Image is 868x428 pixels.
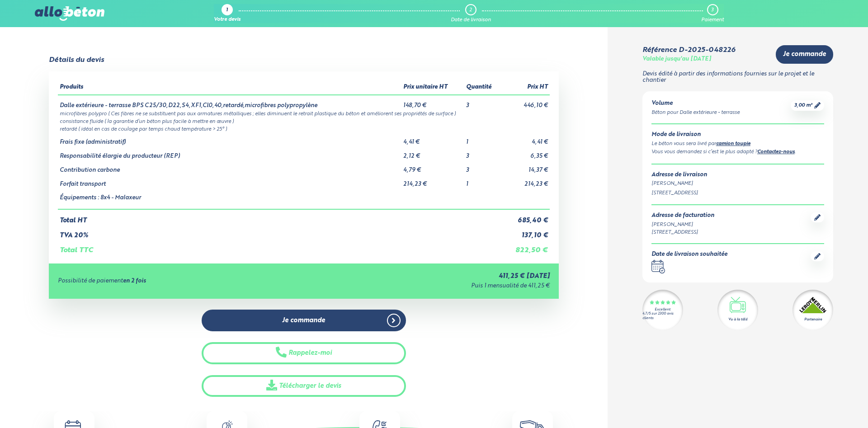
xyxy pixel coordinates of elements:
[464,80,502,95] th: Quantité
[776,45,833,64] a: Je commande
[651,229,714,236] div: [STREET_ADDRESS]
[58,278,318,285] div: Possibilité de paiement
[804,317,822,322] div: Partenaire
[651,132,824,138] div: Mode de livraison
[502,146,550,160] td: 6,35 €
[401,160,464,174] td: 4,79 €
[58,160,401,174] td: Contribution carbone
[728,317,747,322] div: Vu à la télé
[651,140,824,148] div: Le béton vous sera livré par
[502,80,550,95] th: Prix HT
[202,342,406,364] button: Rappelez-moi
[651,189,824,197] div: [STREET_ADDRESS]
[451,4,491,23] a: 2 Date de livraison
[464,160,502,174] td: 3
[651,148,824,156] div: Vous vous demandez si c’est le plus adapté ? .
[757,150,795,155] a: Contactez-nous
[202,375,406,397] a: Télécharger le devis
[401,132,464,146] td: 4,41 €
[651,172,824,179] div: Adresse de livraison
[58,174,401,188] td: Forfait transport
[716,141,750,146] a: camion toupie
[651,212,714,219] div: Adresse de facturation
[49,56,104,64] div: Détails du devis
[711,7,713,13] div: 3
[464,174,502,188] td: 1
[58,225,503,240] td: TVA 20%
[655,308,670,312] div: Excellent
[788,393,858,418] iframe: Help widget launcher
[502,239,550,254] td: 822,50 €
[318,283,550,290] div: Puis 1 mensualité de 411,25 €
[651,100,740,107] div: Volume
[202,310,406,332] a: Je commande
[651,180,824,188] div: [PERSON_NAME]
[464,146,502,160] td: 3
[58,188,401,209] td: Équipements : 8x4 - Malaxeur
[651,221,714,229] div: [PERSON_NAME]
[58,209,503,225] td: Total HT
[651,251,727,258] div: Date de livraison souhaitée
[783,51,826,58] span: Je commande
[502,132,550,146] td: 4,41 €
[401,80,464,95] th: Prix unitaire HT
[226,8,228,14] div: 1
[401,95,464,109] td: 148,70 €
[401,146,464,160] td: 2,12 €
[701,17,724,23] div: Paiement
[502,225,550,240] td: 137,10 €
[451,17,491,23] div: Date de livraison
[214,17,241,23] div: Votre devis
[58,117,550,125] td: consistance fluide ( la garantie d’un béton plus facile à mettre en œuvre )
[214,4,241,23] a: 1 Votre devis
[502,160,550,174] td: 14,37 €
[642,71,833,84] p: Devis édité à partir des informations fournies sur le projet et le chantier
[58,239,503,254] td: Total TTC
[282,317,325,325] span: Je commande
[469,7,472,13] div: 2
[58,109,550,117] td: microfibres polypro ( Ces fibres ne se substituent pas aux armatures métalliques ; elles diminuen...
[464,95,502,109] td: 3
[642,312,683,320] div: 4.7/5 sur 2300 avis clients
[502,209,550,225] td: 685,40 €
[401,174,464,188] td: 214,23 €
[701,4,724,23] a: 3 Paiement
[58,80,401,95] th: Produits
[464,132,502,146] td: 1
[123,278,146,284] strong: en 2 fois
[642,56,711,63] div: Valable jusqu'au [DATE]
[651,109,740,117] div: Béton pour Dalle extérieure - terrasse
[502,95,550,109] td: 446,10 €
[35,6,104,21] img: allobéton
[502,174,550,188] td: 214,23 €
[58,132,401,146] td: Frais fixe (administratif)
[318,273,550,280] div: 411,25 € [DATE]
[58,146,401,160] td: Responsabilité élargie du producteur (REP)
[58,95,401,109] td: Dalle extérieure - terrasse BPS C25/30,D22,S4,XF1,Cl0,40,retardé,microfibres polypropylène
[58,125,550,132] td: retardé ( idéal en cas de coulage par temps chaud température > 25° )
[642,46,735,54] div: Référence D-2025-048226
